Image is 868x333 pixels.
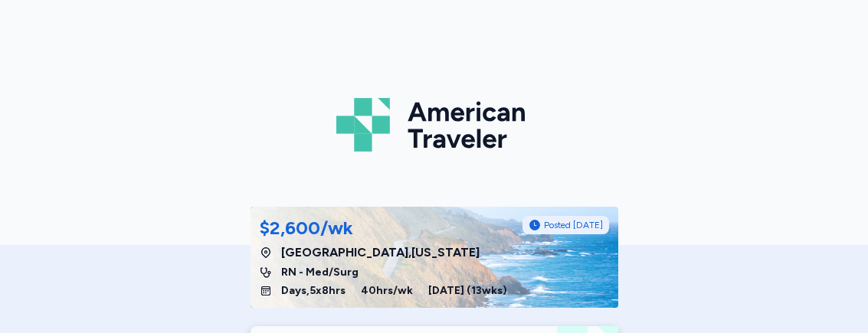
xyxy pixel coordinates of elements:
span: 40 hrs/wk [361,283,413,299]
span: Days , 5 x 8 hrs [281,283,346,299]
span: [GEOGRAPHIC_DATA] , [US_STATE] [281,243,480,262]
span: [DATE] ( 13 wks) [428,283,507,299]
div: $2,600/wk [260,216,353,240]
span: Posted [DATE] [544,219,603,231]
span: RN - Med/Surg [281,265,359,280]
img: Logo [336,92,532,158]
